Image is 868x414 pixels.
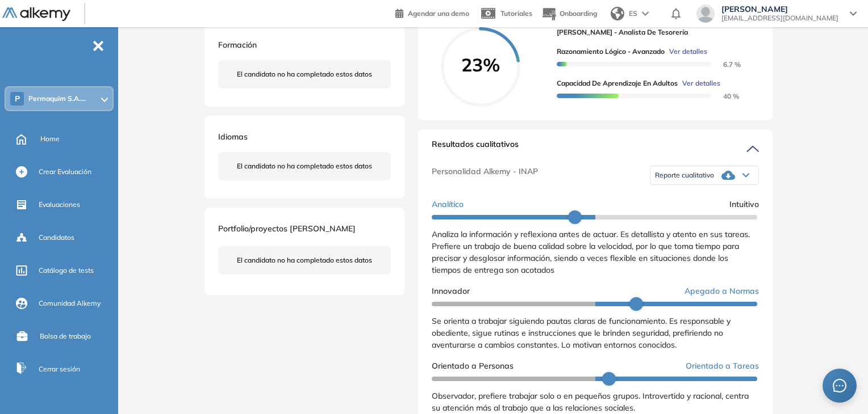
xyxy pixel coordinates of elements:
[237,69,372,79] span: El candidato no ha completado estos datos
[557,27,750,37] span: [PERSON_NAME] - Analista de Tesorería
[441,56,520,74] span: 23%
[39,200,80,210] span: Evaluaciones
[710,60,741,69] span: 6.7 %
[710,92,739,100] span: 40 %
[2,7,70,22] img: Logo
[682,78,720,88] span: Ver detalles
[729,198,759,210] span: Intuitivo
[541,2,597,26] button: Onboarding
[611,7,624,20] img: world
[39,364,80,374] span: Cerrar sesión
[665,47,707,57] button: Ver detalles
[655,171,714,180] span: Reporte cualitativo
[218,40,257,50] span: Formación
[39,233,74,243] span: Candidatos
[40,134,60,144] span: Home
[218,132,248,142] span: Idiomas
[408,9,469,18] span: Agendar una demo
[218,223,356,234] span: Portfolio/proyectos [PERSON_NAME]
[721,14,838,23] span: [EMAIL_ADDRESS][DOMAIN_NAME]
[432,391,749,413] span: Observador, prefiere trabajar solo o en pequeños grupos. Introvertido y racional, centra su atenc...
[432,198,464,210] span: Analítico
[39,265,94,276] span: Catálogo de tests
[721,5,838,14] span: [PERSON_NAME]
[432,229,750,275] span: Analiza la información y reflexiona antes de actuar. Es detallista y atento en sus tareas. Prefie...
[432,285,470,297] span: Innovador
[432,166,538,185] span: Personalidad Alkemy - INAP
[500,9,532,18] span: Tutoriales
[39,167,91,177] span: Crear Evaluación
[28,94,86,103] span: Permaquim S.A....
[40,331,91,341] span: Bolsa de trabajo
[669,47,707,57] span: Ver detalles
[15,94,20,103] span: P
[39,298,101,309] span: Comunidad Alkemy
[686,360,759,372] span: Orientado a Tareas
[833,379,846,392] span: message
[395,6,469,19] a: Agendar una demo
[237,255,372,265] span: El candidato no ha completado estos datos
[642,11,649,16] img: arrow
[557,78,678,88] span: Capacidad de Aprendizaje en Adultos
[432,360,514,372] span: Orientado a Personas
[237,161,372,171] span: El candidato no ha completado estos datos
[678,78,720,88] button: Ver detalles
[557,47,665,57] span: Razonamiento Lógico - Avanzado
[432,316,731,350] span: Se orienta a trabajar siguiendo pautas claras de funcionamiento. Es responsable y obediente, sigu...
[629,9,637,19] span: ES
[685,285,759,297] span: Apegado a Normas
[432,138,519,157] span: Resultados cualitativos
[560,9,597,18] span: Onboarding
